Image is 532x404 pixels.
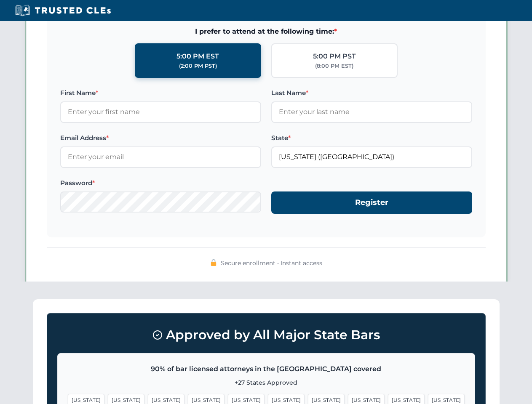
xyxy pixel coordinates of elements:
[271,101,472,122] input: Enter your last name
[271,191,472,214] button: Register
[176,51,219,62] div: 5:00 PM EST
[271,133,472,143] label: State
[60,133,261,143] label: Email Address
[210,259,217,266] img: 🔒
[271,88,472,98] label: Last Name
[60,88,261,98] label: First Name
[313,51,356,62] div: 5:00 PM PST
[221,258,322,268] span: Secure enrollment • Instant access
[60,101,261,122] input: Enter your first name
[13,4,113,17] img: Trusted CLEs
[68,378,465,387] p: +27 States Approved
[271,146,472,167] input: Florida (FL)
[60,26,472,37] span: I prefer to attend at the following time:
[57,324,475,346] h3: Approved by All Major State Bars
[315,62,353,70] div: (8:00 PM EST)
[60,146,261,167] input: Enter your email
[60,178,261,188] label: Password
[179,62,217,70] div: (2:00 PM PST)
[68,364,465,375] p: 90% of bar licensed attorneys in the [GEOGRAPHIC_DATA] covered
